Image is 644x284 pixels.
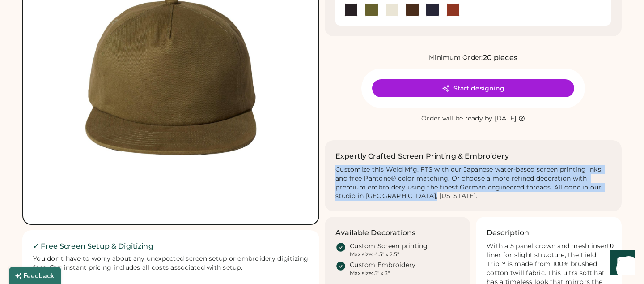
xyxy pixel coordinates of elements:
div: Order will be ready by [421,114,493,123]
div: 20 pieces [483,52,517,63]
div: Custom Embroidery [350,261,415,270]
div: Max size: 5" x 3" [350,270,390,277]
div: Customize this Weld Mfg. FTS with our Japanese water-based screen printing inks and free Pantone®... [335,165,611,201]
div: You don't have to worry about any unexpected screen setup or embroidery digitizing fees. Our inst... [33,254,309,272]
h3: Available Decorations [335,228,415,238]
h3: Description [487,228,530,238]
h2: ✓ Free Screen Setup & Digitizing [33,241,309,252]
div: [DATE] [495,114,517,123]
div: Custom Screen printing [350,242,428,251]
div: Minimum Order: [429,53,483,62]
button: Start designing [372,79,574,97]
iframe: Front Chat [602,244,640,282]
div: Max size: 4.5" x 2.5" [350,251,399,258]
h2: Expertly Crafted Screen Printing & Embroidery [335,151,509,162]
